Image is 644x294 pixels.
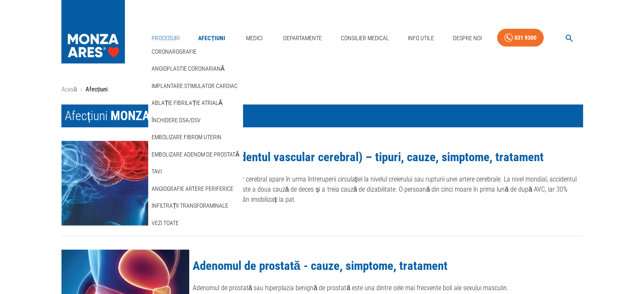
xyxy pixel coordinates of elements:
[449,30,485,47] a: Despre Noi
[148,43,243,60] div: Coronarografie
[240,30,268,47] a: Medici
[61,104,583,127] h1: Afecțiuni
[150,148,241,162] a: Embolizare adenom de prostată
[150,182,235,196] a: Angiografie artere periferice
[86,85,108,94] p: Afecțiuni
[150,165,163,179] a: TAVI
[150,113,202,127] a: Închidere DSA/DSV
[150,79,239,93] a: Implantare stimulator cardiac
[148,163,243,180] div: TAVI
[148,197,243,214] div: Infiltrații transforaminale
[150,62,226,76] a: Angioplastie coronariană
[193,258,448,273] a: Adenomul de prostată - cauze, simptome, tratament
[148,94,243,112] div: Ablație fibrilație atrială
[148,180,243,198] div: Angiografie artere periferice
[280,30,325,47] a: Departamente
[193,174,583,205] p: Accidentul vascular cerebral apare în urma întreruperii circulației la nivelul creierului sau rup...
[514,33,536,43] div: 031 9300
[148,129,243,146] div: Embolizare fibrom uterin
[80,85,82,94] li: ›
[148,77,243,95] div: Implantare stimulator cardiac
[150,199,230,213] a: Infiltrații transforaminale
[337,30,392,47] a: Consilier Medical
[193,283,583,293] p: Adenomul de prostată sau hiperplazia benignă de prostată este una dintre cele mai frecvente boli ...
[150,216,180,230] a: Vezi Toate
[111,108,181,123] span: MONZA ARES
[150,45,198,59] a: Coronarografie
[195,30,229,47] a: Afecțiuni
[148,214,243,232] div: Vezi Toate
[497,29,544,47] a: 031 9300
[150,96,224,110] a: Ablație fibrilație atrială
[61,85,583,94] nav: breadcrumb
[404,30,437,47] a: Info Utile
[148,43,243,232] nav: secondary mailbox folders
[193,150,544,164] a: AVC (accidentul vascular cerebral) – tipuri, cauze, simptome, tratament
[150,130,223,144] a: Embolizare fibrom uterin
[148,60,243,77] div: Angioplastie coronariană
[148,146,243,163] div: Embolizare adenom de prostată
[148,30,183,47] a: Proceduri
[148,112,243,129] div: Închidere DSA/DSV
[61,85,77,93] a: Acasă
[61,141,189,225] img: AVC (accidentul vascular cerebral) – tipuri, cauze, simptome, tratament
